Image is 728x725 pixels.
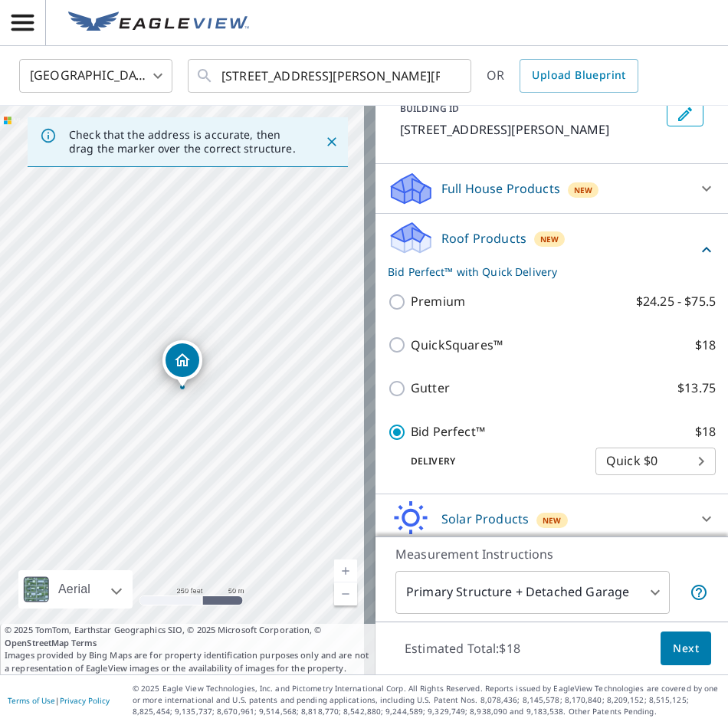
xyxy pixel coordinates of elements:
button: Next [661,632,711,666]
p: Gutter [411,379,450,398]
span: New [543,514,562,527]
p: Estimated Total: $18 [392,632,533,665]
p: Measurement Instructions [395,545,708,563]
p: © 2025 Eagle View Technologies, Inc. and Pictometry International Corp. All Rights Reserved. Repo... [133,683,720,717]
div: Full House ProductsNew [388,170,716,207]
p: Check that the address is accurate, then drag the marker over the correct structure. [69,128,297,156]
p: Bid Perfect™ [411,422,485,441]
input: Search by address or latitude-longitude [221,54,440,97]
p: | [8,696,110,705]
a: EV Logo [59,2,258,44]
div: Aerial [54,570,95,609]
div: Solar ProductsNew [388,500,716,537]
p: Bid Perfect™ with Quick Delivery [388,264,697,280]
span: Next [673,639,699,658]
p: BUILDING ID [400,102,459,115]
a: Terms of Use [8,695,55,706]
p: Delivery [388,454,595,468]
p: Premium [411,292,465,311]
span: Your report will include the primary structure and a detached garage if one exists. [690,583,708,602]
div: [GEOGRAPHIC_DATA] [19,54,172,97]
span: © 2025 TomTom, Earthstar Geographics SIO, © 2025 Microsoft Corporation, © [5,624,371,649]
a: Current Level 17, Zoom In [334,559,357,582]
div: OR [487,59,638,93]
div: Dropped pin, building 1, Residential property, 1077 Carson Dr Sunnyvale, CA 94086 [162,340,202,388]
div: Roof ProductsNewBid Perfect™ with Quick Delivery [388,220,716,280]
p: $18 [695,336,716,355]
a: Current Level 17, Zoom Out [334,582,357,605]
p: [STREET_ADDRESS][PERSON_NAME] [400,120,661,139]
a: Terms [71,637,97,648]
div: Primary Structure + Detached Garage [395,571,670,614]
span: New [540,233,559,245]
p: $18 [695,422,716,441]
p: $24.25 - $75.5 [636,292,716,311]
button: Edit building 1 [667,102,703,126]
p: Roof Products [441,229,526,248]
p: $13.75 [677,379,716,398]
p: Solar Products [441,510,529,528]
a: OpenStreetMap [5,637,69,648]
span: Upload Blueprint [532,66,625,85]
span: New [574,184,593,196]
div: Aerial [18,570,133,609]
button: Close [322,132,342,152]
img: EV Logo [68,11,249,34]
p: QuickSquares™ [411,336,503,355]
a: Upload Blueprint [520,59,638,93]
div: Quick $0 [595,440,716,483]
a: Privacy Policy [60,695,110,706]
p: Full House Products [441,179,560,198]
